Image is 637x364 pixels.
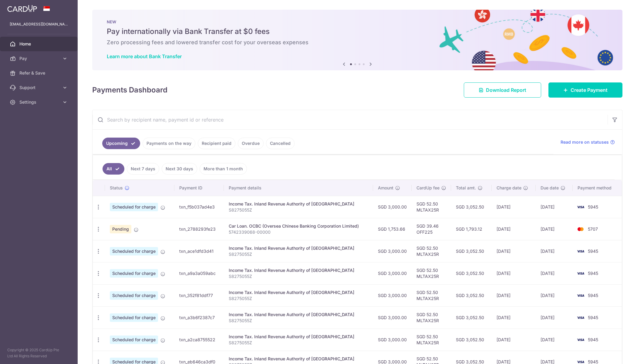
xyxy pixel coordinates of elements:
p: S8275055Z [229,340,368,346]
p: 5742339068-00000 [229,229,368,235]
h6: Zero processing fees and lowered transfer cost for your overseas expenses [107,39,608,46]
h5: Pay internationally via Bank Transfer at $0 fees [107,27,608,36]
td: txn_352f81ddf77 [174,284,224,306]
td: SGD 52.50 MLTAX25R [412,196,451,218]
a: Next 30 days [162,163,197,175]
td: txn_f5b037ad4e3 [174,196,224,218]
span: Scheduled for charge [110,203,158,211]
a: More than 1 month [200,163,247,175]
td: SGD 52.50 MLTAX25R [412,262,451,284]
p: S8275055Z [229,318,368,324]
span: Download Report [486,86,526,94]
img: Bank transfer banner [92,10,622,70]
span: Charge date [497,185,521,191]
td: SGD 3,052.50 [451,329,492,351]
span: 5945 [588,293,598,298]
td: SGD 3,052.50 [451,284,492,306]
a: Read more on statuses [561,139,615,145]
td: [DATE] [536,306,573,329]
td: SGD 3,052.50 [451,196,492,218]
span: Settings [19,99,59,105]
p: S8275055Z [229,207,368,213]
span: Pending [110,225,131,233]
span: Total amt. [456,185,476,191]
a: Create Payment [548,82,622,98]
td: SGD 52.50 MLTAX25R [412,329,451,351]
td: [DATE] [536,262,573,284]
p: [EMAIL_ADDRESS][DOMAIN_NAME] [10,21,68,27]
span: Amount [378,185,393,191]
a: Learn more about Bank Transfer [107,53,182,59]
span: 5945 [588,249,598,254]
td: txn_a3b6f2387c7 [174,306,224,329]
a: Overdue [238,138,264,149]
span: 5945 [588,315,598,320]
a: All [103,163,124,175]
span: Refer & Save [19,70,59,76]
span: 5945 [588,204,598,209]
td: SGD 52.50 MLTAX25R [412,306,451,329]
div: Income Tax. Inland Revenue Authority of [GEOGRAPHIC_DATA] [229,312,368,318]
td: [DATE] [536,196,573,218]
div: Income Tax. Inland Revenue Authority of [GEOGRAPHIC_DATA] [229,245,368,251]
td: SGD 3,052.50 [451,262,492,284]
span: Scheduled for charge [110,247,158,255]
input: Search by recipient name, payment id or reference [93,110,608,129]
div: Car Loan. OCBC (Oversea Chinese Banking Corporation Limited) [229,223,368,229]
td: SGD 52.50 MLTAX25R [412,284,451,306]
td: SGD 3,000.00 [373,284,412,306]
a: Payments on the way [143,138,195,149]
h4: Payments Dashboard [92,85,167,95]
img: Bank Card [575,203,587,211]
span: Pay [19,55,59,62]
img: Bank Card [575,336,587,343]
th: Payment ID [174,180,224,196]
td: txn_2788293fe23 [174,218,224,240]
span: Home [19,41,59,47]
div: Income Tax. Inland Revenue Authority of [GEOGRAPHIC_DATA] [229,289,368,296]
a: Next 7 days [127,163,159,175]
span: Status [110,185,123,191]
td: SGD 3,052.50 [451,306,492,329]
td: SGD 3,000.00 [373,196,412,218]
img: CardUp [7,5,37,12]
p: NEW [107,19,608,24]
img: Bank Card [575,292,587,299]
span: Scheduled for charge [110,336,158,344]
span: 5707 [588,226,598,232]
td: SGD 3,000.00 [373,262,412,284]
td: SGD 1,753.66 [373,218,412,240]
td: [DATE] [536,240,573,262]
td: SGD 52.50 MLTAX25R [412,240,451,262]
p: S8275055Z [229,251,368,257]
img: Bank Card [575,314,587,321]
td: [DATE] [492,262,536,284]
td: SGD 1,793.12 [451,218,492,240]
td: SGD 3,000.00 [373,329,412,351]
a: Upcoming [102,138,140,149]
div: Income Tax. Inland Revenue Authority of [GEOGRAPHIC_DATA] [229,334,368,340]
td: SGD 39.46 OFF225 [412,218,451,240]
span: Create Payment [571,86,608,94]
span: 5945 [588,337,598,342]
div: Income Tax. Inland Revenue Authority of [GEOGRAPHIC_DATA] [229,356,368,362]
td: txn_a9a3a059abc [174,262,224,284]
a: Cancelled [266,138,295,149]
td: SGD 3,000.00 [373,306,412,329]
span: Scheduled for charge [110,313,158,322]
p: S8275055Z [229,273,368,279]
div: Income Tax. Inland Revenue Authority of [GEOGRAPHIC_DATA] [229,267,368,273]
span: Scheduled for charge [110,269,158,278]
span: CardUp fee [416,185,440,191]
span: Scheduled for charge [110,291,158,300]
a: Recipient paid [198,138,235,149]
td: txn_ace1dfd3d41 [174,240,224,262]
td: [DATE] [492,240,536,262]
td: [DATE] [492,306,536,329]
div: Income Tax. Inland Revenue Authority of [GEOGRAPHIC_DATA] [229,201,368,207]
span: Read more on statuses [561,139,609,145]
a: Download Report [464,82,541,98]
td: [DATE] [492,284,536,306]
p: S8275055Z [229,296,368,302]
img: Bank Card [575,225,587,233]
